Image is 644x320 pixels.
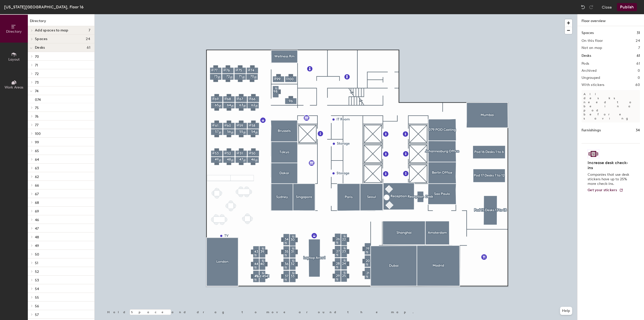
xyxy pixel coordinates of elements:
span: 49 [35,244,39,248]
h2: 61 [636,62,640,66]
h2: Not on map [582,46,602,50]
h4: Increase desk check-ins [588,160,631,170]
span: 47 [35,226,39,231]
h1: 61 [637,53,640,59]
h1: 34 [636,128,640,133]
span: Directory [6,29,22,34]
span: 69 [35,209,39,214]
span: 7 [89,28,90,32]
h2: 60 [635,83,640,87]
span: 99 [35,140,39,145]
button: Help [560,307,572,315]
h1: Floor overview [577,14,644,26]
span: 55 [35,295,39,300]
span: 24 [86,37,90,41]
div: [US_STATE][GEOGRAPHIC_DATA], Floor 16 [4,4,83,10]
h2: 0 [638,76,640,80]
span: Work Areas [5,85,23,90]
h2: 24 [636,39,640,43]
button: Close [602,3,612,11]
span: 57 [35,313,39,317]
span: 77 [35,123,38,127]
img: Undo [581,5,586,10]
span: 63 [35,166,39,170]
a: Get your stickers [588,188,623,192]
span: 56 [35,304,39,308]
h2: 7 [638,46,640,50]
img: Sticker logo [588,150,599,158]
span: 50 [35,252,39,257]
span: 65 [35,149,39,153]
span: 52 [35,270,39,274]
h2: Pods [582,62,589,66]
p: All desks need to be in a pod before saving [582,90,640,122]
span: 71 [35,63,38,67]
h1: 31 [637,30,640,36]
h2: 0 [638,69,640,73]
span: 61 [87,46,90,50]
span: Desks [35,46,45,50]
span: 72 [35,72,39,76]
h2: With stickers [582,83,605,87]
span: 66 [35,183,39,188]
h1: Desks [582,53,591,59]
h1: Directory [28,18,94,26]
h2: On this floor [582,39,603,43]
span: Add spaces to map [35,28,69,32]
span: 100 [35,132,41,136]
h2: Ungrouped [582,76,600,80]
h2: Archived [582,69,596,73]
span: Layout [8,57,20,62]
span: 53 [35,278,39,282]
span: 73 [35,80,39,85]
span: 46 [35,218,39,222]
h1: Spaces [582,30,594,36]
p: 074 [35,96,41,102]
span: 62 [35,175,39,179]
span: 75 [35,106,39,110]
span: 67 [35,192,39,196]
span: Spaces [35,37,48,41]
span: 70 [35,55,39,59]
span: Get your stickers [588,188,617,192]
span: 74 [35,89,38,93]
p: Companies that use desk stickers have up to 25% more check-ins. [588,172,631,186]
h1: Furnishings [582,128,601,133]
span: 64 [35,157,39,162]
span: 54 [35,287,39,291]
button: Publish [617,3,637,11]
img: Redo [589,5,594,10]
span: 76 [35,114,38,119]
span: 68 [35,201,39,205]
span: 51 [35,261,38,265]
span: 48 [35,235,39,239]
